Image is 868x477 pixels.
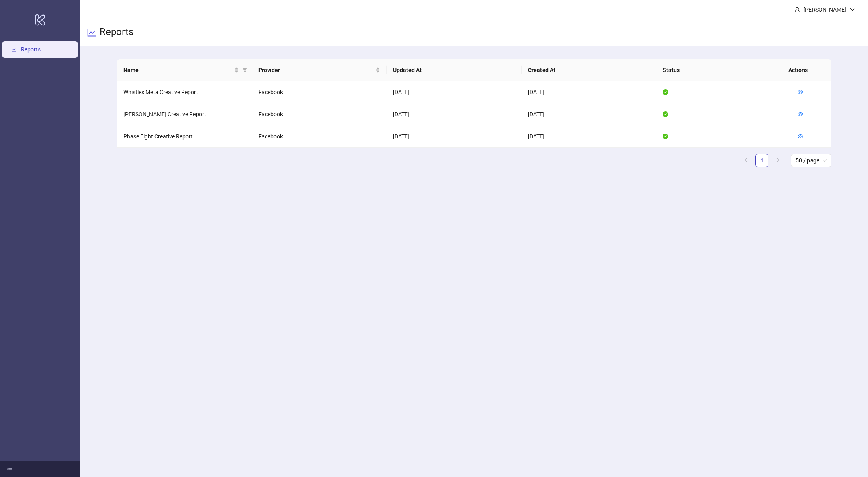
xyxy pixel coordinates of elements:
[791,154,831,167] div: Page Size
[6,466,12,472] span: menu-fold
[87,28,96,37] span: line-chart
[387,81,521,103] td: [DATE]
[798,89,803,95] a: eye
[252,125,387,148] td: Facebook
[663,111,668,117] span: check-circle
[522,103,656,125] td: [DATE]
[123,66,232,74] span: Name
[252,59,387,81] th: Provider
[798,89,803,95] span: eye
[794,7,800,12] span: user
[117,125,252,148] td: Phase Eight Creative Report
[798,134,803,139] span: eye
[739,154,752,167] li: Previous Page
[798,111,803,117] a: eye
[252,81,387,103] td: Facebook
[782,59,822,81] th: Actions
[663,89,668,95] span: check-circle
[772,154,784,167] button: right
[776,158,780,162] span: right
[387,125,521,148] td: [DATE]
[522,59,656,81] th: Created At
[756,154,768,167] a: 1
[242,68,247,72] span: filter
[755,154,768,167] li: 1
[798,133,803,140] a: eye
[387,103,521,125] td: [DATE]
[743,158,748,162] span: left
[387,59,521,81] th: Updated At
[796,154,827,167] span: 50 / page
[21,46,41,53] a: Reports
[252,103,387,125] td: Facebook
[800,5,850,14] div: [PERSON_NAME]
[798,111,803,117] span: eye
[772,154,784,167] li: Next Page
[100,26,133,39] h3: Reports
[739,154,752,167] button: left
[258,66,374,74] span: Provider
[117,59,252,81] th: Name
[241,64,249,76] span: filter
[850,7,855,12] span: down
[663,134,668,139] span: check-circle
[117,81,252,103] td: Whistles Meta Creative Report
[522,125,656,148] td: [DATE]
[522,81,656,103] td: [DATE]
[117,103,252,125] td: [PERSON_NAME] Creative Report
[656,59,791,81] th: Status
